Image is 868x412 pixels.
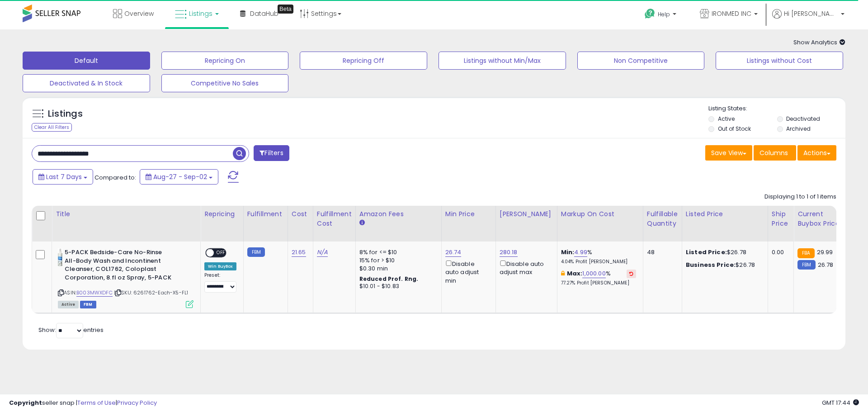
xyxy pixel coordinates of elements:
[500,209,553,219] div: [PERSON_NAME]
[317,248,328,257] a: N/A
[817,248,833,256] span: 29.99
[359,248,434,256] div: 8% for <= $10
[292,209,309,219] div: Cost
[80,301,96,308] span: FBM
[686,261,761,269] div: $26.78
[797,209,844,228] div: Current Buybox Price
[658,10,670,18] span: Help
[58,248,193,307] div: ASIN:
[818,260,834,269] span: 26.78
[686,260,736,269] b: Business Price:
[764,193,836,201] div: Displaying 1 to 1 of 1 items
[754,145,796,161] button: Columns
[772,9,844,29] a: Hi [PERSON_NAME]
[445,248,462,257] a: 26.74
[317,209,352,228] div: Fulfillment Cost
[716,52,843,70] button: Listings without Cost
[359,209,438,219] div: Amazon Fees
[46,172,82,181] span: Last 7 Days
[56,209,197,219] div: Title
[214,249,228,257] span: OFF
[161,74,289,92] button: Competitive No Sales
[204,262,236,270] div: Win BuyBox
[686,248,761,256] div: $26.78
[759,148,788,157] span: Columns
[58,301,79,308] span: All listings currently available for purchase on Amazon
[77,398,116,407] a: Terms of Use
[561,209,639,219] div: Markup on Cost
[686,209,764,219] div: Listed Price
[65,248,175,284] b: 5-PACK Bedside-Care No-Rinse All-Body Wash and Incontinent Cleanser, COL1762, Coloplast Corporati...
[500,259,550,276] div: Disable auto adjust max
[797,248,814,258] small: FBA
[58,248,62,266] img: 31jX1Pu3GkL._SL40_.jpg
[161,52,289,70] button: Repricing On
[359,283,434,290] div: $10.01 - $10.83
[500,248,518,257] a: 280.18
[94,173,136,182] span: Compared to:
[114,289,188,296] span: | SKU: 6261762-Each-X5-FL1
[644,8,656,19] i: Get Help
[300,52,427,70] button: Repricing Off
[708,104,845,113] p: Listing States:
[23,52,150,70] button: Default
[117,398,157,407] a: Privacy Policy
[772,209,790,228] div: Ship Price
[247,247,265,257] small: FBM
[278,5,293,14] div: Tooltip anchor
[557,206,643,242] th: The percentage added to the cost of goods (COGS) that forms the calculator for Min & Max prices.
[204,272,236,293] div: Preset:
[38,326,104,334] span: Show: entries
[772,248,787,256] div: 0.00
[561,280,636,286] p: 77.27% Profit [PERSON_NAME]
[9,398,42,407] strong: Copyright
[705,145,752,161] button: Save View
[204,209,240,219] div: Repricing
[712,9,751,18] span: IRONMED INC
[786,115,820,123] label: Deactivated
[561,248,575,256] b: Min:
[647,209,678,228] div: Fulfillable Quantity
[254,145,289,161] button: Filters
[784,9,838,18] span: Hi [PERSON_NAME]
[9,399,157,407] div: seller snap | |
[797,260,815,270] small: FBM
[359,256,434,265] div: 15% for > $10
[647,248,675,256] div: 48
[561,248,636,265] div: %
[793,38,845,47] span: Show Analytics
[822,398,859,407] span: 2025-09-11 17:44 GMT
[718,115,735,123] label: Active
[359,219,365,227] small: Amazon Fees.
[48,108,83,120] h5: Listings
[23,74,150,92] button: Deactivated & In Stock
[797,145,836,161] button: Actions
[439,52,566,70] button: Listings without Min/Max
[124,9,154,18] span: Overview
[76,289,113,297] a: B003MWXDFC
[247,209,284,219] div: Fulfillment
[189,9,212,18] span: Listings
[786,125,811,133] label: Archived
[686,248,727,256] b: Listed Price:
[567,269,583,278] b: Max:
[359,265,434,273] div: $0.30 min
[140,169,218,185] button: Aug-27 - Sep-02
[250,9,278,18] span: DataHub
[561,259,636,265] p: 4.04% Profit [PERSON_NAME]
[33,169,93,185] button: Last 7 Days
[153,172,207,181] span: Aug-27 - Sep-02
[359,275,419,283] b: Reduced Prof. Rng.
[32,123,72,132] div: Clear All Filters
[561,270,636,286] div: %
[582,269,605,278] a: 1,000.00
[445,259,489,285] div: Disable auto adjust min
[718,125,751,133] label: Out of Stock
[445,209,492,219] div: Min Price
[574,248,587,257] a: 4.99
[292,248,306,257] a: 21.65
[577,52,705,70] button: Non Competitive
[637,1,685,29] a: Help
